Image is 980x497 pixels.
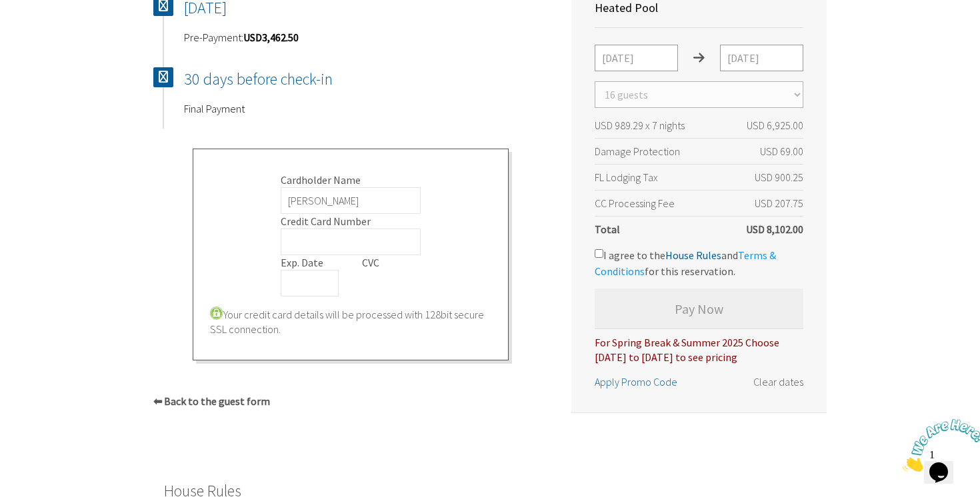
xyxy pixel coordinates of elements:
[595,328,803,364] div: For Spring Break & Summer 2025 Choose [DATE] to [DATE] to see pricing
[369,278,413,290] iframe: Secure CVC input frame
[595,145,680,158] span: Damage Protection
[755,170,803,185] span: USD 900.25
[665,248,721,262] span: House Rules
[720,45,803,71] input: Check-out
[5,5,11,17] span: 1
[755,196,803,211] span: USD 207.75
[281,173,421,187] label: Cardholder Name
[184,101,548,116] p: Final Payment
[153,394,270,408] p: ⬅ Back to the guest form
[753,375,803,388] span: Clear dates
[747,118,803,133] span: USD 6,925.00
[595,119,685,132] span: USD 989.29 x 7 nights
[760,144,803,159] span: USD 69.00
[184,30,548,45] p: Pre-Payment:
[595,197,675,210] span: CC Processing Fee
[595,288,803,328] button: Pay Now
[595,171,658,184] span: FL Lodging Tax
[281,255,339,270] label: Exp. Date
[262,31,299,44] span: 3,462.50
[243,31,299,44] b: USD
[362,255,421,270] label: CVC
[595,375,677,388] span: Apply Promo Code
[595,45,678,71] input: Check-in
[897,414,980,477] iframe: chat widget
[595,248,776,278] label: I agree to the and for this reservation.
[746,222,803,237] span: USD 8,102.00
[5,5,88,58] img: Chat attention grabber
[281,214,421,229] label: Credit Card Number
[288,278,332,290] iframe: Secure expiration date input frame
[288,237,414,249] iframe: Secure card number input frame
[595,223,620,236] span: Total
[210,306,491,336] div: Your credit card details will be processed with 128bit secure SSL connection.
[177,67,548,91] h4: 30 days before check-in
